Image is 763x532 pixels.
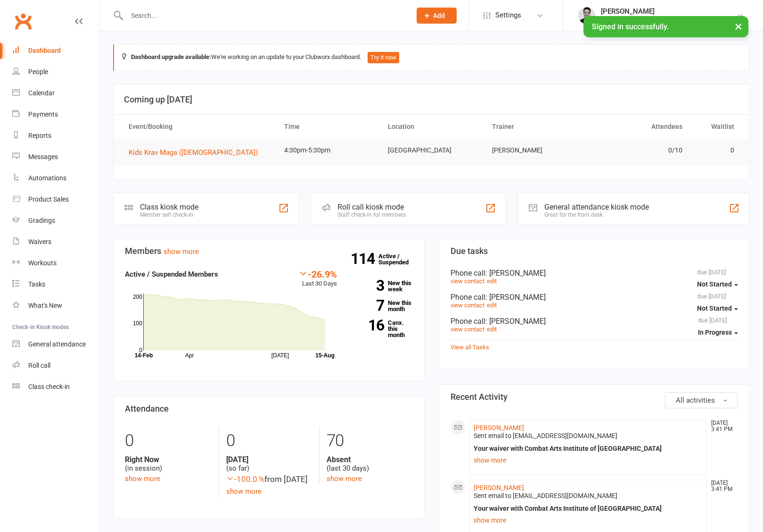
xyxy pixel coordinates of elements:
[226,474,264,484] span: -100.0 %
[12,189,99,210] a: Product Sales
[12,231,99,253] a: Waivers
[451,326,484,333] a: view contact
[337,211,406,218] div: Staff check-in for members
[113,44,750,71] div: We're working on an update to your Clubworx dashboard.
[164,247,199,256] a: show more
[28,153,58,160] div: Messages
[587,115,691,139] th: Attendees
[601,7,737,16] div: [PERSON_NAME]
[485,293,546,302] span: : [PERSON_NAME]
[487,278,497,285] a: edit
[337,203,406,211] div: Roll call kiosk mode
[226,487,262,496] a: show more
[451,302,484,309] a: view contact
[12,83,99,104] a: Calendar
[730,16,747,36] button: ×
[226,455,312,473] div: (so far)
[125,427,212,455] div: 0
[12,210,99,231] a: Gradings
[226,473,312,486] div: from [DATE]
[451,293,738,302] div: Phone call
[474,505,703,513] div: Your waiver with Combat Arts Institute of [GEOGRAPHIC_DATA]
[125,404,413,414] h3: Attendance
[697,280,732,288] span: Not Started
[691,115,743,139] th: Waitlist
[12,334,99,355] a: General attendance kiosk mode
[298,269,337,279] div: -26.9%
[276,139,379,161] td: 4:30pm-5:30pm
[28,383,70,390] div: Class check-in
[485,269,546,278] span: : [PERSON_NAME]
[474,454,703,467] a: show more
[28,89,55,97] div: Calendar
[451,344,489,351] a: View all Tasks
[378,246,420,272] a: 114Active / Suspended
[12,253,99,274] a: Workouts
[28,280,45,288] div: Tasks
[28,238,51,245] div: Waivers
[484,115,587,139] th: Trainer
[28,68,48,76] div: People
[28,195,69,203] div: Product Sales
[28,259,57,267] div: Workouts
[28,362,50,369] div: Roll call
[544,203,649,211] div: General attendance kiosk mode
[298,269,337,289] div: Last 30 Days
[351,318,384,332] strong: 16
[125,246,413,256] h3: Members
[327,455,413,473] div: (last 30 days)
[379,115,483,139] th: Location
[697,300,738,317] button: Not Started
[697,304,732,312] span: Not Started
[351,252,378,266] strong: 114
[451,278,484,285] a: view contact
[474,514,703,527] a: show more
[11,9,35,33] a: Clubworx
[28,110,58,118] div: Payments
[28,217,55,224] div: Gradings
[120,115,276,139] th: Event/Booking
[125,474,160,483] a: show more
[12,295,99,316] a: What's New
[125,455,212,464] strong: Right Now
[129,147,264,158] button: Kids Krav Maga ([DEMOGRAPHIC_DATA])
[495,5,521,26] span: Settings
[474,424,524,431] a: [PERSON_NAME]
[28,302,62,309] div: What's New
[487,326,497,333] a: edit
[351,320,412,338] a: 16Canx. this month
[28,340,86,348] div: General attendance
[276,115,379,139] th: Time
[124,9,404,22] input: Search...
[12,376,99,397] a: Class kiosk mode
[351,280,412,292] a: 3New this week
[12,146,99,168] a: Messages
[368,52,399,63] button: Try it now
[474,432,617,439] span: Sent email to [EMAIL_ADDRESS][DOMAIN_NAME]
[327,455,413,464] strong: Absent
[351,300,412,312] a: 7New this month
[12,168,99,189] a: Automations
[474,445,703,453] div: Your waiver with Combat Arts Institute of [GEOGRAPHIC_DATA]
[327,474,362,483] a: show more
[601,16,737,24] div: Combat Arts Institute of [GEOGRAPHIC_DATA]
[129,148,258,157] span: Kids Krav Maga ([DEMOGRAPHIC_DATA])
[12,274,99,295] a: Tasks
[592,22,669,31] span: Signed in successfully.
[417,8,457,24] button: Add
[28,47,61,54] div: Dashboard
[676,396,715,405] span: All activities
[28,174,66,182] div: Automations
[125,455,212,473] div: (in session)
[451,317,738,326] div: Phone call
[12,125,99,146] a: Reports
[698,329,732,336] span: In Progress
[124,95,739,104] h3: Coming up [DATE]
[484,139,587,161] td: [PERSON_NAME]
[706,480,738,492] time: [DATE] 3:41 PM
[351,298,384,312] strong: 7
[327,427,413,455] div: 70
[12,104,99,125] a: Payments
[351,279,384,293] strong: 3
[544,211,649,218] div: Great for the front desk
